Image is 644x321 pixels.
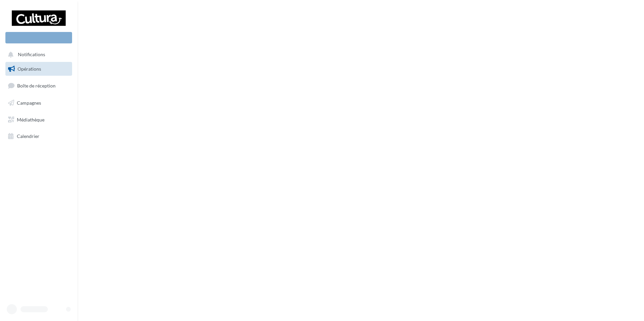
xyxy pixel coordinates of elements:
span: Campagnes [17,100,41,106]
a: Boîte de réception [4,78,73,93]
span: Boîte de réception [17,83,56,88]
span: Médiathèque [17,116,44,122]
span: Notifications [18,52,45,58]
div: Nouvelle campagne [5,32,72,43]
a: Campagnes [4,96,73,110]
a: Opérations [4,62,73,76]
a: Calendrier [4,129,73,143]
span: Calendrier [17,133,39,139]
a: Médiathèque [4,113,73,127]
span: Opérations [18,66,41,72]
